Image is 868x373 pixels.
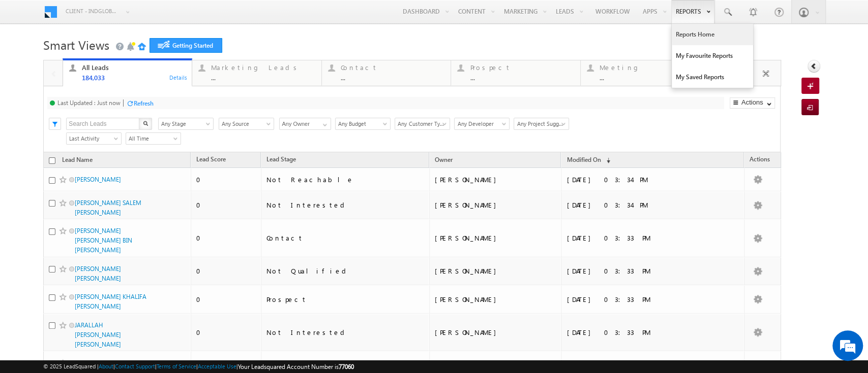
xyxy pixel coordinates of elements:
span: Lead Stage [266,155,296,163]
input: Search Leads [66,118,140,130]
div: Owner Filter [279,117,330,130]
span: © 2025 LeadSquared | | | | | [43,362,354,371]
div: Not Interested [266,328,406,337]
a: Acceptable Use [198,363,236,369]
span: Any Budget [336,119,387,128]
div: Lead Source Filter [219,117,274,130]
a: Last Activity [66,132,122,145]
div: Lead Stage Filter [158,117,214,130]
div: [DATE] 03:33 PM [566,266,706,276]
a: All Leads184,033Details [63,58,193,87]
div: Developer Filter [454,117,508,130]
div: Not Reachable [266,175,406,184]
a: Terms of Service [157,363,196,369]
span: Owner [435,156,453,163]
a: Prospect... [451,60,581,86]
div: Meeting [600,63,704,72]
div: 0 [196,233,256,243]
div: 0 [196,200,256,210]
a: Modified On (sorted descending) [561,154,615,167]
a: Any Source [219,118,274,130]
span: Smart Views [43,37,109,53]
span: Any Stage [159,119,210,128]
div: Not Qualified [266,266,406,276]
a: Lead Name [57,154,98,167]
div: [PERSON_NAME] [435,175,557,184]
span: Any Customer Type [395,119,446,128]
span: Client - indglobal1 (77060) [66,6,119,16]
div: 184,033 [82,74,186,81]
span: 77060 [339,363,354,370]
a: Show All Items [317,118,330,128]
input: Check all records [49,157,55,164]
div: Last Updated : Just now [57,99,121,107]
a: [PERSON_NAME] SALEM [PERSON_NAME] [75,199,141,216]
a: My Favourite Reports [672,45,753,66]
a: Contact... [321,60,452,86]
span: Last Activity [67,134,118,143]
div: ... [600,74,704,81]
a: Reports Home [672,24,753,45]
a: Any Budget [335,118,391,130]
div: 0 [196,266,256,276]
span: Any Project Suggested [514,119,565,128]
span: Any Developer [455,119,506,128]
a: [PERSON_NAME] [PERSON_NAME] [75,265,121,282]
div: ... [470,74,574,81]
div: [PERSON_NAME] [435,200,557,210]
span: Modified On [566,156,601,163]
div: [PERSON_NAME] [435,295,557,304]
div: Not Interested [266,200,406,210]
span: All Time [126,134,177,143]
div: [DATE] 03:33 PM [566,233,706,243]
a: Meeting... [580,60,710,86]
span: (sorted descending) [602,156,610,164]
input: Type to Search [279,118,331,130]
div: Contact [266,233,406,243]
a: All Time [126,132,181,145]
a: About [99,363,113,369]
a: Contact Support [115,363,155,369]
img: Search [143,121,148,126]
div: Budget Filter [335,117,390,130]
div: [DATE] 03:34 PM [566,175,706,184]
a: [PERSON_NAME] [PERSON_NAME] BIN [PERSON_NAME] [75,227,132,254]
a: My Saved Reports [672,66,753,88]
div: Refresh [134,99,154,107]
span: Your Leadsquared Account Number is [238,363,354,370]
div: [DATE] 03:34 PM [566,200,706,210]
span: Lead Score [196,155,226,163]
a: Any Stage [158,118,214,130]
div: 0 [196,175,256,184]
a: Lead Score [191,154,231,167]
div: Details [169,73,188,82]
a: Any Customer Type [395,118,450,130]
div: ... [341,74,445,81]
a: [PERSON_NAME] [75,176,121,183]
div: [PERSON_NAME] [435,233,557,243]
div: [PERSON_NAME] [435,266,557,276]
a: Any Project Suggested [514,118,569,130]
a: Marketing Leads... [192,60,322,86]
div: Contact [341,63,445,72]
a: Getting Started [149,38,222,53]
div: Project Suggested Filter [514,117,568,130]
a: [PERSON_NAME] KHALIFA [PERSON_NAME] [75,293,146,310]
div: [DATE] 03:33 PM [566,295,706,304]
div: [PERSON_NAME] [435,328,557,337]
div: Prospect [266,295,406,304]
a: Any Developer [454,118,510,130]
div: [DATE] 03:33 PM [566,328,706,337]
div: 0 [196,328,256,337]
a: JARALLAH [PERSON_NAME] [PERSON_NAME] [75,321,121,348]
a: Lead Stage [261,154,301,167]
div: ... [211,74,315,81]
span: Actions [744,154,775,167]
div: 0 [196,295,256,304]
div: All Leads [82,63,186,72]
div: Prospect [470,63,574,72]
span: Any Source [219,119,271,128]
button: Actions [730,97,775,109]
div: Customer Type Filter [395,117,449,130]
div: Marketing Leads [211,63,315,72]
